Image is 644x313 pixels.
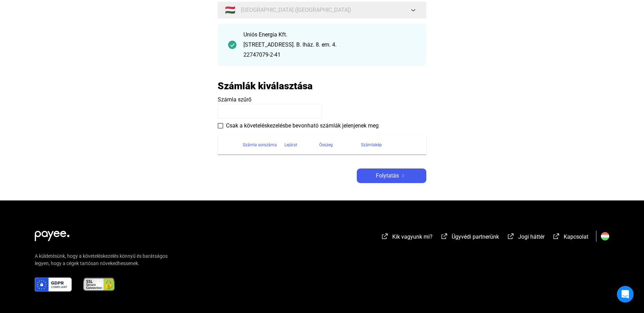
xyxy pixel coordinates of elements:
img: arrow-right-white [399,174,407,178]
img: checkmark-darker-green-circle [228,41,236,49]
span: [GEOGRAPHIC_DATA] ([GEOGRAPHIC_DATA]) [241,6,351,14]
span: Kapcsolat [564,233,588,240]
div: Összeg [319,141,361,149]
img: HU.svg [601,232,609,240]
img: external-link-white [552,233,561,240]
div: Lejárat [284,141,297,149]
img: gdpr [35,278,72,291]
span: Ügyvédi partnerünk [452,233,499,240]
div: Lejárat [284,141,319,149]
span: Folytatás [376,172,399,180]
div: Számlakép [361,141,418,149]
span: Csak a követeléskezelésbe bevonható számlák jelenjenek meg [226,122,379,130]
a: external-link-whiteKik vagyunk mi? [381,234,433,241]
a: external-link-whiteKapcsolat [552,234,588,241]
img: external-link-white [381,233,389,240]
a: external-link-whiteJogi háttér [507,234,545,241]
span: Számla szűrő [218,96,251,103]
a: external-link-whiteÜgyvédi partnerünk [440,234,499,241]
span: Jogi háttér [518,233,545,240]
div: [STREET_ADDRESS]. B. lház. 8. em. 4. [243,41,416,49]
div: Számla sorszáma [243,141,284,149]
h2: Számlák kiválasztása [218,80,313,92]
div: Open Intercom Messenger [617,286,634,303]
div: Összeg [319,141,333,149]
div: 22747079-2-41 [243,51,416,59]
img: white-payee-white-dot.svg [35,227,70,241]
img: external-link-white [507,233,515,240]
img: ssl [83,278,115,291]
span: Kik vagyunk mi? [392,233,433,240]
div: Uniós Energia Kft. [243,31,416,39]
div: Számlakép [361,141,382,149]
button: Folytatásarrow-right-white [357,168,426,183]
button: 🇭🇺[GEOGRAPHIC_DATA] ([GEOGRAPHIC_DATA]) [218,2,426,18]
span: 🇭🇺 [225,6,235,14]
div: Számla sorszáma [243,141,277,149]
img: external-link-white [440,233,449,240]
